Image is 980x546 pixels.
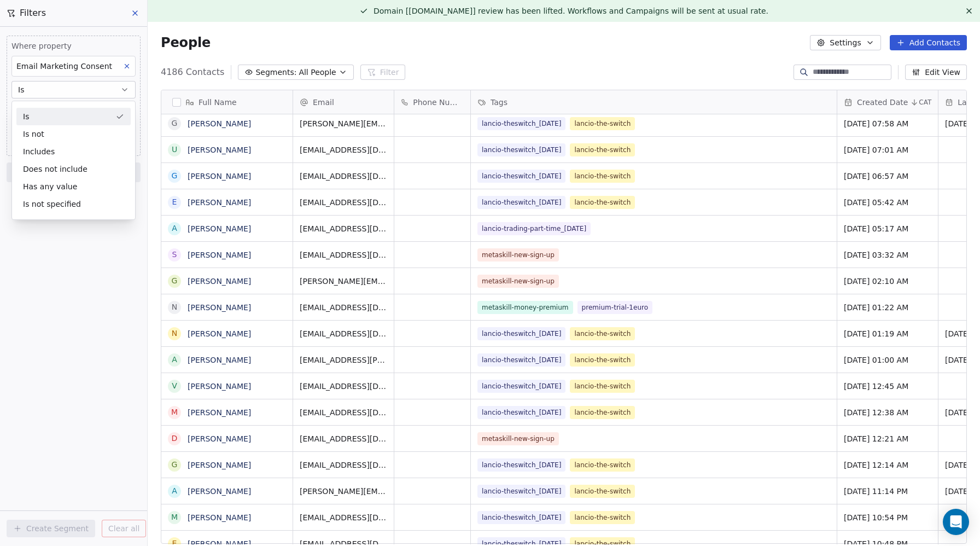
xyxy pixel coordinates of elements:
span: metaskill-new-sign-up [477,248,559,262]
span: [DATE] 12:14 AM [844,460,931,471]
div: N [172,301,177,313]
a: [PERSON_NAME] [188,382,251,391]
span: [EMAIL_ADDRESS][DOMAIN_NAME] [300,249,387,260]
span: lancio-the-switch [570,117,635,130]
span: [EMAIL_ADDRESS][DOMAIN_NAME] [300,328,387,339]
span: All People [299,67,336,78]
div: grid [161,114,293,544]
span: [DATE] 01:00 AM [844,355,931,365]
button: Edit View [905,65,967,80]
div: A [172,223,177,234]
span: metaskill-money-premium [477,301,573,314]
span: lancio-the-switch [570,353,635,367]
span: lancio-the-switch [570,170,635,183]
span: [EMAIL_ADDRESS][DOMAIN_NAME] [300,144,387,155]
span: [EMAIL_ADDRESS][DOMAIN_NAME] [300,197,387,208]
a: [PERSON_NAME] [188,119,251,128]
span: [EMAIL_ADDRESS][DOMAIN_NAME] [300,381,387,392]
a: [PERSON_NAME] [188,277,251,286]
div: V [172,380,177,392]
span: [DATE] 07:01 AM [844,144,931,155]
span: lancio-the-switch [570,196,635,209]
span: lancio-theswitch_[DATE] [477,196,565,209]
div: M [171,512,178,523]
a: [PERSON_NAME] [188,513,251,522]
div: Includes [16,143,131,160]
div: N [172,328,177,339]
span: [EMAIL_ADDRESS][DOMAIN_NAME] [300,407,387,418]
a: [PERSON_NAME] [188,487,251,496]
button: Settings [810,35,880,50]
span: [DATE] 10:54 PM [844,512,931,523]
span: [DATE] 12:38 AM [844,407,931,418]
span: [DATE] 12:45 AM [844,381,931,392]
a: [PERSON_NAME] [188,172,251,181]
span: [EMAIL_ADDRESS][DOMAIN_NAME] [300,223,387,234]
span: [DATE] 05:17 AM [844,223,931,234]
span: [PERSON_NAME][EMAIL_ADDRESS][PERSON_NAME][DOMAIN_NAME] [300,486,387,497]
span: [DATE] 02:10 AM [844,276,931,287]
span: [EMAIL_ADDRESS][DOMAIN_NAME] [300,512,387,523]
span: lancio-theswitch_[DATE] [477,143,565,156]
span: lancio-theswitch_[DATE] [477,170,565,183]
div: Email [293,90,394,114]
span: Tags [491,97,507,108]
span: lancio-theswitch_[DATE] [477,458,565,472]
div: Tags [471,90,837,114]
div: A [172,485,177,497]
a: [PERSON_NAME] [188,303,251,312]
span: Phone Number [413,97,464,108]
div: G [172,275,178,287]
div: G [172,459,178,471]
div: Is not specified [16,195,131,213]
span: Email [313,97,334,108]
span: lancio-the-switch [570,143,635,156]
div: Is [16,108,131,125]
span: lancio-theswitch_[DATE] [477,353,565,367]
a: [PERSON_NAME] [188,356,251,364]
span: [EMAIL_ADDRESS][DOMAIN_NAME] [300,460,387,471]
span: Segments: [255,67,296,78]
div: G [172,118,178,129]
span: [DATE] 11:14 PM [844,486,931,497]
div: Phone Number [394,90,470,114]
div: Open Intercom Messenger [943,509,969,535]
div: Full Name [161,90,293,114]
span: metaskill-new-sign-up [477,275,559,288]
div: U [172,144,177,155]
span: lancio-theswitch_[DATE] [477,117,565,130]
div: Created DateCAT [837,90,938,114]
span: People [161,34,211,51]
span: lancio-the-switch [570,406,635,419]
span: lancio-the-switch [570,380,635,393]
span: [DATE] 06:57 AM [844,171,931,182]
span: [DATE] 01:19 AM [844,328,931,339]
a: [PERSON_NAME] [188,146,251,154]
a: [PERSON_NAME] [188,434,251,443]
span: lancio-theswitch_[DATE] [477,406,565,419]
div: A [172,354,177,365]
span: Created Date [857,97,908,108]
span: [DATE] 03:32 AM [844,249,931,260]
span: [EMAIL_ADDRESS][DOMAIN_NAME] [300,433,387,444]
span: lancio-the-switch [570,327,635,340]
span: [EMAIL_ADDRESS][PERSON_NAME][DOMAIN_NAME] [300,355,387,365]
a: [PERSON_NAME] [188,329,251,338]
span: Domain [[DOMAIN_NAME]] review has been lifted. Workflows and Campaigns will be sent at usual rate. [374,7,768,15]
div: D [172,433,178,444]
span: premium-trial-1euro [577,301,653,314]
span: lancio-theswitch_[DATE] [477,511,565,524]
div: S [172,249,177,260]
span: [DATE] 05:42 AM [844,197,931,208]
span: 4186 Contacts [161,66,224,79]
div: Is not [16,125,131,143]
span: Full Name [199,97,237,108]
button: Filter [360,65,406,80]
span: lancio-theswitch_[DATE] [477,485,565,498]
span: [DATE] 12:21 AM [844,433,931,444]
span: lancio-the-switch [570,511,635,524]
span: lancio-the-switch [570,458,635,472]
a: [PERSON_NAME] [188,251,251,259]
span: [EMAIL_ADDRESS][DOMAIN_NAME] [300,171,387,182]
a: [PERSON_NAME] [188,224,251,233]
